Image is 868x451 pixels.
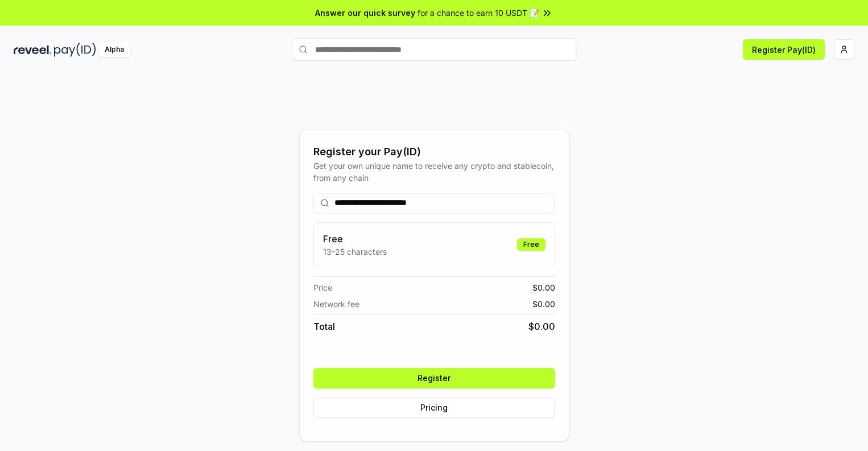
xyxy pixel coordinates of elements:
[517,238,545,251] div: Free
[313,282,332,293] span: Price
[743,39,825,60] button: Register Pay(ID)
[323,232,387,246] h3: Free
[315,7,415,19] span: Answer our quick survey
[532,298,555,310] span: $ 0.00
[313,368,555,388] button: Register
[313,398,555,418] button: Pricing
[418,7,539,19] span: for a chance to earn 10 USDT 📝
[313,160,555,184] div: Get your own unique name to receive any crypto and stablecoin, from any chain
[323,246,387,258] p: 13-25 characters
[54,43,96,57] img: pay_id
[528,320,555,333] span: $ 0.00
[313,144,555,160] div: Register your Pay(ID)
[98,43,130,57] div: Alpha
[532,282,555,293] span: $ 0.00
[313,320,335,333] span: Total
[313,298,359,310] span: Network fee
[14,43,52,57] img: reveel_dark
